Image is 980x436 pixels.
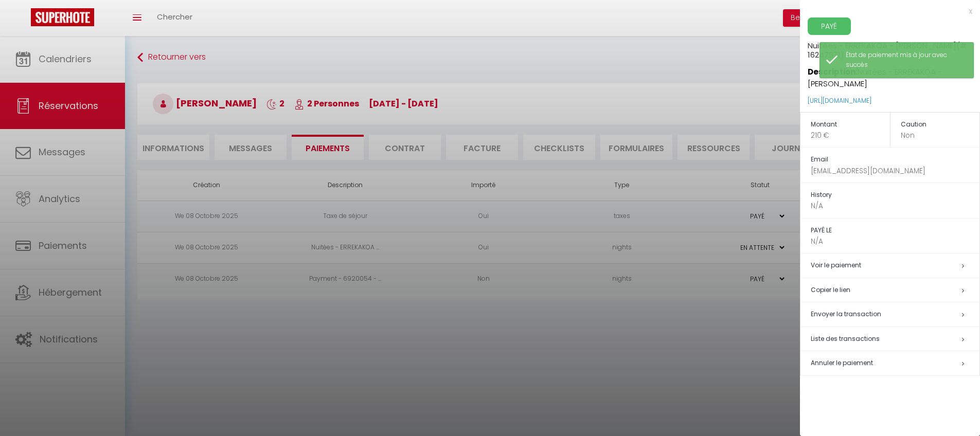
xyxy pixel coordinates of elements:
span: Annuler le paiement [811,358,873,367]
div: x [800,5,972,17]
p: N/A [811,236,979,247]
p: N/A [811,201,979,211]
h5: Caution [901,119,980,131]
strong: Description: [808,66,858,77]
span: Envoyer la transaction [811,310,881,318]
h5: PAYÉ LE [811,225,979,237]
a: Voir le paiement [811,261,861,269]
div: État de paiement mis à jour avec succès [846,50,963,70]
span: PAYÉ [808,17,851,35]
p: [EMAIL_ADDRESS][DOMAIN_NAME] [811,166,979,176]
a: [URL][DOMAIN_NAME] [808,96,871,105]
p: Nuitées - ERREKAKOA - [PERSON_NAME] [808,60,980,90]
span: Liste des transactions [811,334,880,343]
h5: Email [811,154,979,166]
h5: Montant [811,119,890,131]
h5: Nuitées - ERREKAKOA - [PERSON_NAME] [808,35,980,60]
h5: History [811,189,979,201]
span: (# 16247971) [808,40,967,60]
p: Non [901,130,980,141]
p: 210 € [811,130,890,141]
h5: Copier le lien [811,284,979,296]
